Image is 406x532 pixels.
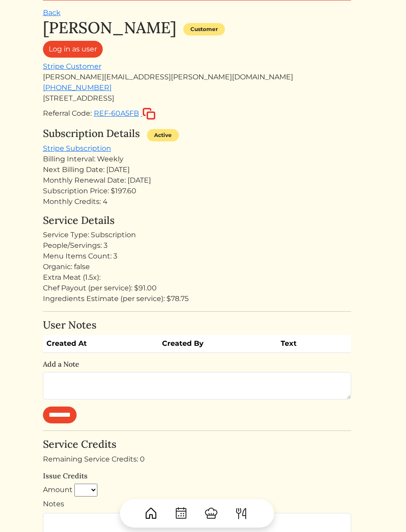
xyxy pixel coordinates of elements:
[43,93,351,104] div: [STREET_ADDRESS]
[43,154,351,164] div: Billing Interval: Weekly
[43,454,351,465] div: Remaining Service Credits: 0
[43,485,73,495] label: Amount
[43,360,351,368] h6: Add a Note
[43,335,159,353] th: Created At
[43,175,351,186] div: Monthly Renewal Date: [DATE]
[144,506,158,520] img: House-9bf13187bcbb5817f509fe5e7408150f90897510c4275e13d0d5fca38e0b5951.svg
[43,438,351,450] h4: Service Credits
[43,8,61,17] a: Back
[43,164,351,175] div: Next Billing Date: [DATE]
[174,506,188,520] img: CalendarDots-5bcf9d9080389f2a281d69619e1c85352834be518fbc73d9501aef674afc0d57.svg
[204,506,218,520] img: ChefHat-a374fb509e4f37eb0702ca99f5f64f3b6956810f32a249b33092029f8484b388.svg
[43,214,351,227] h4: Service Details
[143,108,155,120] img: copy-c88c4d5ff2289bbd861d3078f624592c1430c12286b036973db34a3c10e19d95.svg
[43,472,351,480] h6: Issue Credits
[43,230,351,240] div: Service Type: Subscription
[43,319,351,331] h4: User Notes
[43,18,176,37] h1: [PERSON_NAME]
[147,129,179,141] div: Active
[43,41,103,58] a: Log in as user
[43,272,351,283] div: Extra Meat (1.5x):
[94,109,139,117] span: REF-60A5FB
[43,62,101,70] a: Stripe Customer
[159,335,278,353] th: Created By
[43,186,351,196] div: Subscription Price: $197.60
[93,107,156,120] button: REF-60A5FB
[43,196,351,207] div: Monthly Credits: 4
[43,240,351,251] div: People/Servings: 3
[43,283,351,293] div: Chef Payout (per service): $91.00
[43,262,351,272] div: Organic: false
[234,506,248,520] img: ForkKnife-55491504ffdb50bab0c1e09e7649658475375261d09fd45db06cec23bce548bf.svg
[43,72,351,82] div: [PERSON_NAME][EMAIL_ADDRESS][PERSON_NAME][DOMAIN_NAME]
[43,293,351,304] div: Ingredients Estimate (per service): $78.75
[43,83,112,92] a: [PHONE_NUMBER]
[43,251,351,262] div: Menu Items Count: 3
[43,109,92,117] span: Referral Code:
[43,127,140,140] h4: Subscription Details
[183,23,225,35] div: Customer
[277,335,333,353] th: Text
[43,144,111,153] a: Stripe Subscription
